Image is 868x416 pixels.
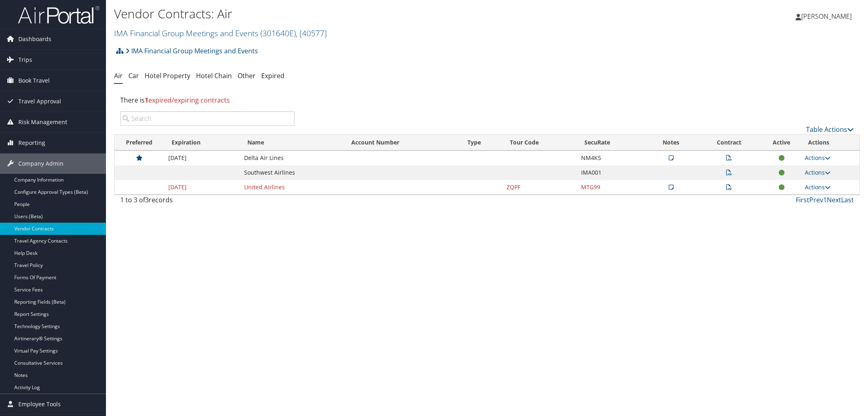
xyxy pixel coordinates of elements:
a: Next [827,195,841,204]
a: Actions [805,169,831,176]
td: ZQPF [502,180,577,195]
th: Tour Code: activate to sort column ascending [502,135,577,151]
td: United Airlines [240,180,344,195]
th: Expiration: activate to sort column ascending [164,135,240,151]
a: Table Actions [806,125,854,134]
span: Trips [18,50,32,70]
h1: Vendor Contracts: Air [114,5,611,22]
td: NM4K5 [577,151,646,165]
a: Last [841,195,854,204]
div: There is [114,89,860,111]
th: Name: activate to sort column ascending [240,135,344,151]
span: , [ 40577 ] [296,28,327,39]
td: Southwest Airlines [240,165,344,180]
th: Account Number: activate to sort column ascending [344,135,460,151]
span: Employee Tools [18,394,61,414]
span: Company Admin [18,153,64,174]
input: Search [120,111,295,126]
span: Book Travel [18,70,50,91]
a: Actions [805,154,831,162]
th: Type: activate to sort column ascending [460,135,502,151]
a: 1 [823,195,827,204]
span: Travel Approval [18,91,61,112]
td: IMA001 [577,165,646,180]
a: Expired [261,71,284,80]
span: ( 301640E ) [260,28,296,39]
span: 3 [145,195,149,204]
td: MTG99 [577,180,646,195]
strong: 1 [145,96,148,105]
a: Actions [805,183,831,191]
span: [PERSON_NAME] [801,12,852,21]
td: Delta Air Lines [240,151,344,165]
th: Actions [801,135,859,151]
td: [DATE] [164,151,240,165]
a: IMA Financial Group Meetings and Events [114,28,327,39]
th: SecuRate: activate to sort column ascending [577,135,646,151]
a: Hotel Property [145,71,190,80]
span: Risk Management [18,112,67,132]
a: [PERSON_NAME] [795,4,860,28]
div: 1 to 3 of records [120,195,295,209]
a: Air [114,71,123,80]
a: IMA Financial Group Meetings and Events [126,43,258,59]
span: Reporting [18,133,45,153]
a: Hotel Chain [196,71,232,80]
th: Preferred: activate to sort column ascending [115,135,164,151]
th: Notes: activate to sort column ascending [647,135,696,151]
span: expired/expiring contracts [145,96,230,105]
th: Contract: activate to sort column ascending [696,135,762,151]
a: Car [128,71,139,80]
a: Other [238,71,256,80]
span: Dashboards [18,29,51,49]
img: airportal-logo.png [18,5,99,24]
a: First [796,195,809,204]
th: Active: activate to sort column ascending [762,135,801,151]
td: [DATE] [164,180,240,195]
a: Prev [809,195,823,204]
